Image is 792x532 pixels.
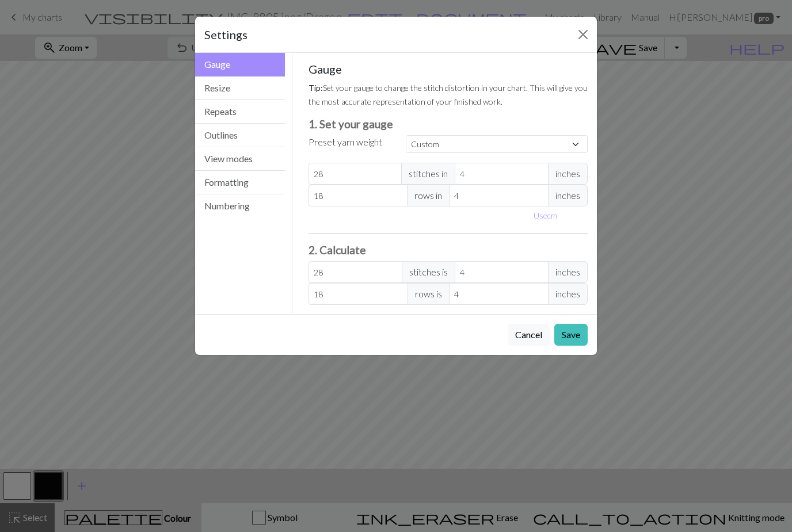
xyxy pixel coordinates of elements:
button: Save [554,324,588,346]
button: Gauge [195,53,285,76]
h5: Settings [204,26,247,43]
span: stitches in [401,163,455,185]
span: inches [548,163,588,185]
button: View modes [195,147,285,171]
button: Numbering [195,194,285,217]
h5: Gauge [309,62,588,76]
span: rows is [408,283,450,305]
button: Formatting [195,171,285,194]
label: Preset yarn weight [309,135,382,149]
span: rows in [407,185,450,206]
span: inches [548,283,588,305]
button: Cancel [508,324,550,346]
span: stitches is [402,261,455,283]
button: Outlines [195,124,285,147]
button: Close [574,25,592,44]
button: Repeats [195,100,285,124]
small: Set your gauge to change the stitch distortion in your chart. This will give you the most accurat... [309,83,588,106]
button: Resize [195,76,285,100]
h3: 2. Calculate [309,243,588,257]
button: Usecm [528,206,562,224]
span: inches [548,185,588,206]
h3: 1. Set your gauge [309,117,588,131]
strong: Tip: [309,83,323,93]
span: inches [548,261,588,283]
